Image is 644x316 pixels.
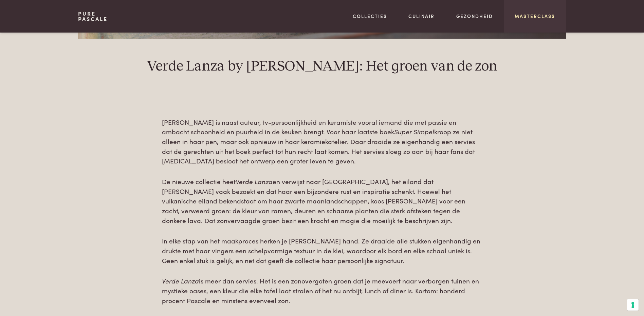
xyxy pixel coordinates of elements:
a: PurePascale [78,11,108,22]
button: Uw voorkeuren voor toestemming voor trackingtechnologieën [627,299,639,311]
a: Masterclass [515,13,555,20]
span: en verwijst naar [GEOGRAPHIC_DATA], het eiland dat [PERSON_NAME] vaak bezoekt en dat haar een bij... [162,177,465,225]
span: [PERSON_NAME] is naast auteur, tv-persoonlijkheid en keramiste vooral iemand die met passie en am... [162,117,456,136]
span: De nieuwe collectie heet [162,177,236,186]
h1: Verde Lanza by [PERSON_NAME]: Het groen van de zon [147,58,497,76]
a: Culinair [408,13,435,20]
span: Verde Lanza [162,276,199,285]
span: kroop ze niet alleen in haar pen, maar ook opnieuw in haar keramiekatelier. Daar draaide ze eigen... [162,127,475,165]
a: Collecties [353,13,387,20]
span: In elke stap van het maakproces herken je [PERSON_NAME] hand. Ze draaide alle stukken eigenhandig... [162,236,480,264]
span: Verde Lanza [236,177,273,186]
span: is meer dan servies. Het is een zonovergoten groen dat je meevoert naar verborgen tuinen en mysti... [162,276,479,304]
a: Gezondheid [456,13,493,20]
span: Super Simpel [394,127,434,136]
